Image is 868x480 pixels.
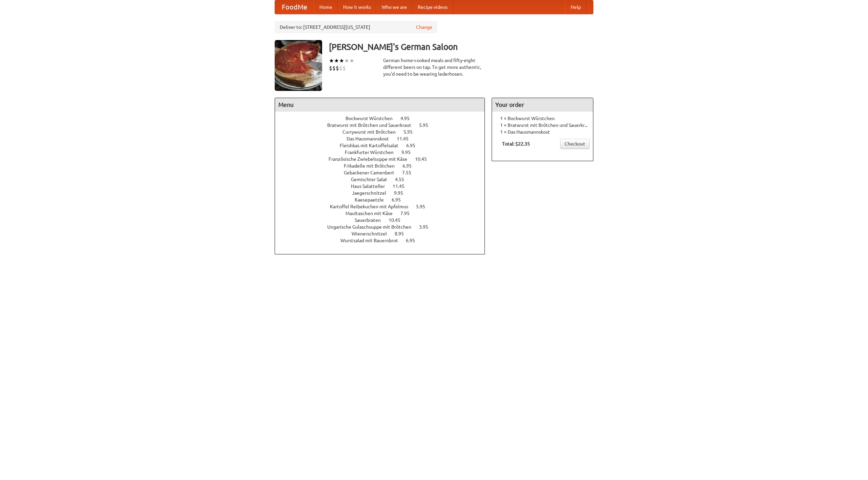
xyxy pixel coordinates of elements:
span: 5.95 [419,122,435,128]
li: $ [329,64,332,72]
span: 3.95 [419,224,435,230]
span: 4.95 [400,116,416,121]
b: Total: $22.35 [502,141,530,147]
li: $ [332,64,336,72]
a: Jaegerschnitzel 9.95 [352,190,416,196]
a: Frikadelle mit Brötchen 6.95 [344,163,424,169]
span: Französische Zwiebelsuppe mit Käse [329,156,414,162]
li: ★ [334,57,339,64]
a: Bratwurst mit Brötchen und Sauerkraut 5.95 [327,122,441,128]
li: ★ [344,57,349,64]
li: 1 × Das Hausmannskost [495,129,590,135]
a: Frankfurter Würstchen 9.95 [345,150,423,155]
a: FoodMe [275,0,314,14]
span: Das Hausmannskost [347,136,396,141]
span: 6.95 [406,143,422,148]
span: 10.45 [415,156,434,162]
li: $ [339,64,342,72]
span: Maultaschen mit Käse [346,211,399,216]
span: Gebackener Camenbert [344,170,401,175]
span: 7.55 [402,170,418,175]
li: $ [336,64,339,72]
a: How it works [338,0,376,14]
a: Französische Zwiebelsuppe mit Käse 10.45 [329,156,439,162]
span: Frankfurter Würstchen [345,150,400,155]
span: 6.95 [392,197,408,203]
a: Sauerbraten 10.45 [355,217,413,223]
li: $ [342,64,346,72]
span: 7.95 [400,211,416,216]
li: ★ [339,57,344,64]
span: Currywurst mit Brötchen [342,129,402,135]
span: 6.95 [406,238,422,243]
span: 5.95 [416,204,432,209]
a: Kaesepaetzle 6.95 [355,197,413,203]
h4: Menu [275,98,485,112]
div: Deliver to: [STREET_ADDRESS][US_STATE] [275,21,437,33]
span: Bockwurst Würstchen [346,116,399,121]
span: Frikadelle mit Brötchen [344,163,401,169]
a: Ungarische Gulaschsuppe mit Brötchen 3.95 [327,224,441,230]
a: Change [416,24,432,31]
span: 4.55 [395,177,411,182]
span: Ungarische Gulaschsuppe mit Brötchen [327,224,418,230]
a: Gebackener Camenbert 7.55 [344,170,424,175]
span: 5.95 [403,129,419,135]
a: Das Hausmannskost 11.45 [347,136,421,141]
a: Maultaschen mit Käse 7.95 [346,211,422,216]
h4: Your order [492,98,593,112]
span: 10.45 [389,217,407,223]
span: 8.95 [395,231,411,236]
span: Wienerschnitzel [352,231,394,236]
span: Bratwurst mit Brötchen und Sauerkraut [327,122,418,128]
span: Kartoffel Reibekuchen mit Apfelmus [330,204,415,209]
h3: [PERSON_NAME]'s German Saloon [329,40,593,54]
a: Who we are [376,0,412,14]
a: Currywurst mit Brötchen 5.95 [342,129,425,135]
a: Haus Salatteller 11.45 [351,184,417,189]
span: Haus Salatteller [351,184,392,189]
a: Bockwurst Würstchen 4.95 [346,116,422,121]
span: Sauerbraten [355,217,388,223]
span: 9.95 [394,190,410,196]
a: Checkout [560,139,590,149]
li: 1 × Bockwurst Würstchen [495,115,590,122]
a: Recipe videos [412,0,453,14]
span: 11.45 [393,184,411,189]
a: Help [565,0,586,14]
a: Gemischter Salat 4.55 [351,177,417,182]
a: Wienerschnitzel 8.95 [352,231,416,236]
span: Gemischter Salat [351,177,394,182]
li: 1 × Bratwurst mit Brötchen und Sauerkraut [495,122,590,129]
a: Wurstsalad mit Bauernbrot 6.95 [340,238,428,243]
span: Fleishkas mit Kartoffelsalat [340,143,405,148]
a: Fleishkas mit Kartoffelsalat 6.95 [340,143,428,148]
a: Home [314,0,338,14]
div: German home-cooked meals and fifty-eight different beers on tap. To get more authentic, you'd nee... [383,57,485,77]
span: 6.95 [402,163,418,169]
a: Kartoffel Reibekuchen mit Apfelmus 5.95 [330,204,438,209]
img: angular.jpg [275,40,322,91]
span: 11.45 [397,136,415,141]
li: ★ [349,57,354,64]
span: Jaegerschnitzel [352,190,393,196]
span: Wurstsalad mit Bauernbrot [340,238,405,243]
li: ★ [329,57,334,64]
span: 9.95 [401,150,417,155]
span: Kaesepaetzle [355,197,391,203]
